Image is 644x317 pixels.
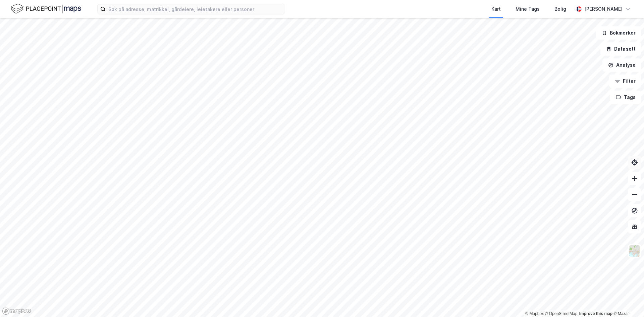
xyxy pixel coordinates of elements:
[554,5,566,13] div: Bolig
[579,311,612,316] a: Improve this map
[610,285,644,317] iframe: Chat Widget
[516,5,540,13] div: Mine Tags
[610,285,644,317] div: Kontrollprogram for chat
[609,74,641,88] button: Filter
[11,3,81,15] img: logo.f888ab2527a4732fd821a326f86c7f29.svg
[106,4,285,14] input: Søk på adresse, matrikkel, gårdeiere, leietakere eller personer
[600,42,641,56] button: Datasett
[491,5,501,13] div: Kart
[525,311,544,316] a: Mapbox
[628,245,641,257] img: Z
[602,58,641,72] button: Analyse
[545,311,578,316] a: OpenStreetMap
[596,26,641,40] button: Bokmerker
[584,5,623,13] div: [PERSON_NAME]
[610,91,641,104] button: Tags
[2,307,32,315] a: Mapbox homepage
